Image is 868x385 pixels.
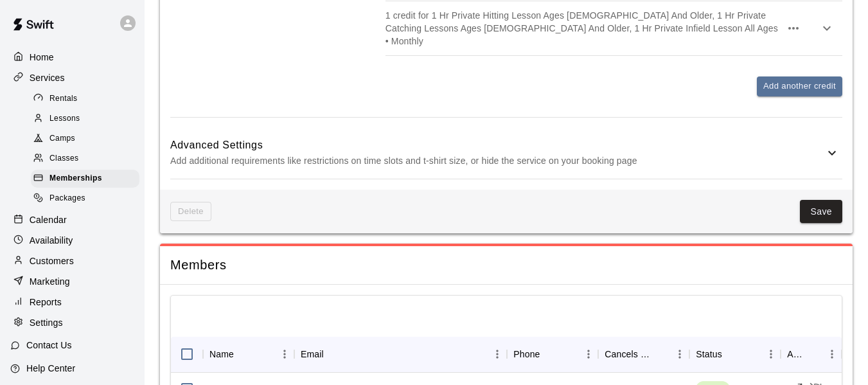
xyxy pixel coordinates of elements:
div: Lessons [31,110,139,128]
div: Actions [787,336,804,372]
button: Menu [670,345,689,364]
button: Menu [488,345,507,364]
button: Sort [234,345,252,363]
div: Name [209,336,234,372]
div: Cancels Date [605,336,652,372]
button: Sort [540,345,558,363]
a: Classes [31,149,145,169]
p: Help Center [26,362,75,375]
a: Lessons [31,109,145,129]
a: Calendar [10,210,134,229]
p: Calendar [30,213,67,226]
a: Memberships [31,169,145,189]
span: Packages [49,192,85,205]
span: Rentals [49,93,78,105]
div: Name [203,336,294,372]
a: Availability [10,231,134,250]
span: Classes [49,152,78,165]
div: Phone [507,336,598,372]
div: Phone [513,336,540,372]
a: Reports [10,292,134,312]
div: Rentals [31,90,139,108]
p: 1 credit for 1 Hr Private Hitting Lesson Ages [DEMOGRAPHIC_DATA] And Older, 1 Hr Private Catching... [385,9,781,48]
a: Customers [10,251,134,271]
h6: Advanced Settings [170,137,824,154]
span: Memberships [49,172,102,185]
p: Home [30,51,54,64]
div: Email [294,336,507,372]
button: Add another credit [757,76,842,96]
a: Camps [31,129,145,149]
p: Add additional requirements like restrictions on time slots and t-shirt size, or hide the service... [170,153,824,169]
a: Services [10,68,134,87]
p: Reports [30,296,62,309]
p: Contact Us [26,339,72,352]
p: Availability [30,234,73,247]
button: Menu [761,345,781,364]
p: Services [30,71,65,84]
div: Packages [31,190,139,208]
div: Classes [31,150,139,168]
a: Home [10,48,134,67]
a: Settings [10,313,134,332]
div: Status [689,336,781,372]
span: Lessons [49,112,80,125]
button: Sort [324,345,342,363]
span: Members [170,256,842,274]
span: Camps [49,132,75,145]
div: Memberships [31,170,139,188]
button: Sort [722,345,740,363]
a: Packages [31,189,145,209]
button: Menu [579,345,598,364]
button: Sort [804,345,822,363]
div: Actions [781,336,842,372]
div: Status [696,336,722,372]
button: Save [800,200,842,224]
a: Rentals [31,89,145,109]
p: Customers [30,255,74,267]
p: Marketing [30,275,70,288]
button: Sort [652,345,670,363]
div: Camps [31,130,139,148]
div: Advanced SettingsAdd additional requirements like restrictions on time slots and t-shirt size, or... [170,128,842,179]
span: This membership cannot be deleted since it still has members [170,202,211,222]
button: Menu [822,345,842,364]
button: Menu [275,345,294,364]
div: Cancels Date [598,336,689,372]
p: Settings [30,316,63,329]
div: 1 credit for 1 Hr Private Hitting Lesson Ages [DEMOGRAPHIC_DATA] And Older, 1 Hr Private Catching... [385,1,842,55]
a: Marketing [10,272,134,291]
div: Email [301,336,324,372]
